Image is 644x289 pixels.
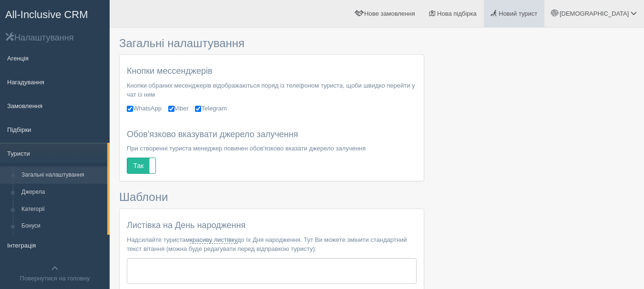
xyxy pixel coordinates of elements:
[127,67,417,76] h4: Кнопки мессенджерів
[560,10,629,17] span: [DEMOGRAPHIC_DATA]
[0,0,109,27] a: All-Inclusive CRM
[17,201,107,218] a: Категорії
[127,221,417,230] h4: Листівка на День народження
[127,106,133,112] input: WhatsApp
[119,37,424,50] h3: Загальні налаштування
[195,104,226,113] label: Telegram
[437,10,477,17] span: Нова підбірка
[17,184,107,201] a: Джерела
[190,236,237,244] a: красиву листівку
[127,81,417,99] p: Кнопки обраних месенджерів відображаються поряд із телефоном туриста, щоби швидко перейти у чат і...
[127,104,162,113] label: WhatsApp
[168,106,174,112] input: Viber
[195,106,201,112] input: Telegram
[127,130,417,140] h4: Обов'язково вказувати джерело залучення
[127,144,417,153] p: При створенні туриста менеджер повинен обов'язково вказати джерело залучення
[168,104,189,113] label: Viber
[5,9,88,20] span: All-Inclusive CRM
[17,218,107,235] a: Бонуси
[17,167,107,184] a: Загальні налаштування
[127,158,155,173] label: Так
[119,191,424,203] h3: Шаблони
[499,10,537,17] span: Новий турист
[364,10,415,17] span: Нове замовлення
[127,235,417,253] p: Надсилайте туристам до їх Дня народження. Тут Ви можете змінити стандартний текст вітання (можна ...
